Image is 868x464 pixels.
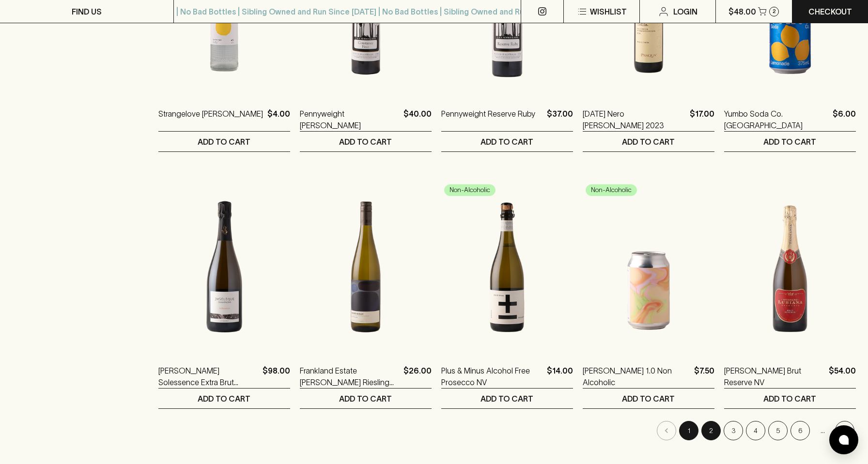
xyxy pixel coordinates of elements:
[724,365,825,388] a: [PERSON_NAME] Brut Reserve NV
[300,181,432,350] img: Frankland Estate Rocky Gully Riesling 2024
[724,132,856,151] button: ADD TO CART
[158,181,290,350] img: Jean Marc Sélèque Solessence Extra Brut Champagne NV
[158,421,856,440] nav: pagination navigation
[583,389,714,408] button: ADD TO CART
[583,108,686,131] a: [DATE] Nero [PERSON_NAME] 2023
[441,389,573,408] button: ADD TO CART
[441,181,573,350] img: Plus & Minus Alcohol Free Prosecco NV
[339,136,392,148] p: ADD TO CART
[690,108,714,131] p: $17.00
[728,6,756,17] p: $48.00
[773,9,776,14] p: 2
[694,365,714,388] p: $7.50
[403,365,432,388] p: $26.00
[813,421,832,440] div: …
[583,181,714,350] img: TINA 1.0 Non Alcoholic
[267,108,290,131] p: $4.00
[158,108,263,131] a: Strangelove [PERSON_NAME]
[724,389,856,408] button: ADD TO CART
[480,136,533,148] p: ADD TO CART
[300,389,432,408] button: ADD TO CART
[701,421,721,440] button: Go to page 2
[679,421,698,440] button: page 1
[441,108,535,131] a: Pennyweight Reserve Ruby
[829,365,856,388] p: $54.00
[622,393,675,404] p: ADD TO CART
[403,108,432,131] p: $40.00
[622,136,675,148] p: ADD TO CART
[590,6,627,17] p: Wishlist
[724,421,743,440] button: Go to page 3
[763,136,816,148] p: ADD TO CART
[300,365,400,388] a: Frankland Estate [PERSON_NAME] Riesling 2024
[547,108,573,131] p: $37.00
[480,393,533,404] p: ADD TO CART
[547,365,573,388] p: $14.00
[72,6,102,17] p: FIND US
[724,181,856,350] img: Stefano Lubiana Brut Reserve NV
[790,421,810,440] button: Go to page 6
[158,365,259,388] a: [PERSON_NAME] Solessence Extra Brut Champagne NV
[263,365,290,388] p: $98.00
[768,421,788,440] button: Go to page 5
[583,365,690,388] a: [PERSON_NAME] 1.0 Non Alcoholic
[441,132,573,151] button: ADD TO CART
[158,389,290,408] button: ADD TO CART
[835,421,854,440] button: Go to next page
[198,136,250,148] p: ADD TO CART
[198,393,250,404] p: ADD TO CART
[339,393,392,404] p: ADD TO CART
[763,393,816,404] p: ADD TO CART
[441,365,543,388] a: Plus & Minus Alcohol Free Prosecco NV
[158,132,290,151] button: ADD TO CART
[839,435,849,445] img: bubble-icon
[808,6,852,17] p: Checkout
[746,421,765,440] button: Go to page 4
[300,132,432,151] button: ADD TO CART
[833,108,856,131] p: $6.00
[673,6,697,17] p: Login
[300,108,400,131] a: Pennyweight [PERSON_NAME]
[583,132,714,151] button: ADD TO CART
[724,108,829,131] a: Yumbo Soda Co. [GEOGRAPHIC_DATA]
